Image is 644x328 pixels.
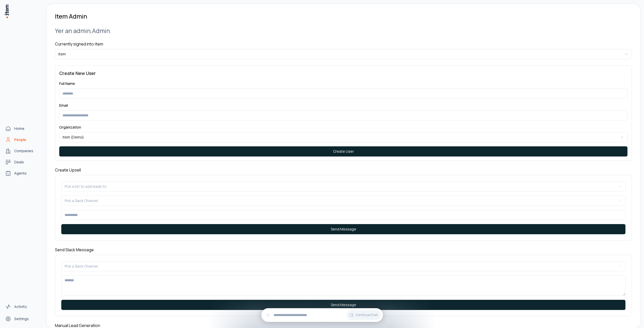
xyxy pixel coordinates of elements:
h4: Create Upsell [55,167,632,173]
button: Continue Chat [347,310,381,320]
span: Settings [14,316,29,321]
span: Home [14,126,24,131]
span: People [14,137,26,142]
button: Send Message [61,224,625,234]
h4: Currently signed into: item [55,41,632,47]
a: Agents [3,168,42,178]
span: Activity [14,304,27,309]
button: Send Message [61,300,625,310]
label: Organization [59,125,81,130]
button: Create User [59,146,627,157]
div: Continue Chat [261,308,383,322]
label: Email [59,103,68,108]
a: Deals [3,157,42,167]
label: Full Name [59,81,75,86]
h4: Send Slack Message [55,247,632,253]
a: Companies [3,146,42,156]
a: People [3,135,42,145]
img: Item Brain Logo [4,4,9,19]
span: Companies [14,148,33,153]
h3: Create New User [59,70,627,77]
a: Settings [3,314,42,324]
span: Continue Chat [356,313,378,317]
a: Home [3,123,42,134]
a: Activity [3,302,42,312]
span: Deals [14,160,24,165]
h1: Item Admin [55,12,87,20]
span: Agents [14,171,27,176]
h2: Yer an admin, Admin . [55,26,632,35]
